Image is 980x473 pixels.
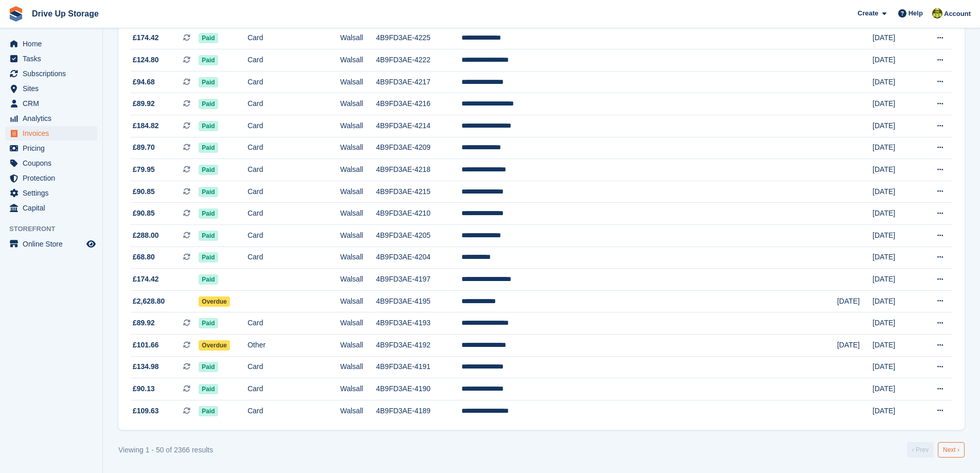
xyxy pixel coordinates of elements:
[376,115,461,137] td: 4B9FD3AE-4214
[23,51,84,66] span: Tasks
[376,400,461,422] td: 4B9FD3AE-4189
[199,99,218,109] span: Paid
[247,378,340,400] td: Card
[133,120,159,131] span: £184.82
[340,247,376,269] td: Walsall
[247,115,340,137] td: Card
[23,201,84,215] span: Capital
[908,8,923,19] span: Help
[199,165,218,175] span: Paid
[872,115,918,137] td: [DATE]
[872,181,918,203] td: [DATE]
[376,269,461,291] td: 4B9FD3AE-4197
[340,290,376,312] td: Walsall
[247,27,340,49] td: Card
[376,356,461,378] td: 4B9FD3AE-4191
[133,32,159,43] span: £174.42
[858,8,878,19] span: Create
[938,442,965,458] a: Next
[133,296,165,307] span: £2,628.80
[23,81,84,96] span: Sites
[872,356,918,378] td: [DATE]
[23,96,84,111] span: CRM
[340,335,376,357] td: Walsall
[133,98,155,109] span: £89.92
[199,143,218,153] span: Paid
[872,335,918,357] td: [DATE]
[247,71,340,93] td: Card
[340,312,376,335] td: Walsall
[247,356,340,378] td: Card
[340,378,376,400] td: Walsall
[247,312,340,335] td: Card
[23,186,84,200] span: Settings
[9,224,102,234] span: Storefront
[23,66,84,81] span: Subscriptions
[872,71,918,93] td: [DATE]
[247,203,340,225] td: Card
[837,335,872,357] td: [DATE]
[8,6,24,22] img: stora-icon-8386f47178a22dfd0bd8f6a31ec36ba5ce8667c1dd55bd0f319d3a0aa187defe.svg
[5,156,97,170] a: menu
[905,442,967,458] nav: Pages
[340,269,376,291] td: Walsall
[872,159,918,181] td: [DATE]
[872,49,918,72] td: [DATE]
[199,384,218,394] span: Paid
[340,356,376,378] td: Walsall
[23,237,84,251] span: Online Store
[872,400,918,422] td: [DATE]
[376,71,461,93] td: 4B9FD3AE-4217
[247,335,340,357] td: Other
[133,318,155,328] span: £89.92
[247,225,340,247] td: Card
[133,340,159,351] span: £101.66
[247,159,340,181] td: Card
[376,203,461,225] td: 4B9FD3AE-4210
[944,9,971,19] span: Account
[340,49,376,72] td: Walsall
[199,318,218,328] span: Paid
[133,208,155,219] span: £90.85
[133,55,159,65] span: £124.80
[247,137,340,159] td: Card
[23,126,84,141] span: Invoices
[247,400,340,422] td: Card
[28,5,103,22] a: Drive Up Storage
[872,93,918,115] td: [DATE]
[837,290,872,312] td: [DATE]
[5,111,97,126] a: menu
[199,296,230,307] span: Overdue
[5,66,97,81] a: menu
[5,51,97,66] a: menu
[5,171,97,185] a: menu
[133,77,155,87] span: £94.68
[199,340,230,351] span: Overdue
[872,269,918,291] td: [DATE]
[199,55,218,65] span: Paid
[133,186,155,197] span: £90.85
[85,238,97,250] a: Preview store
[199,187,218,197] span: Paid
[340,181,376,203] td: Walsall
[932,8,942,19] img: Lindsay Dawes
[133,164,155,175] span: £79.95
[376,247,461,269] td: 4B9FD3AE-4204
[376,225,461,247] td: 4B9FD3AE-4205
[872,312,918,335] td: [DATE]
[376,159,461,181] td: 4B9FD3AE-4218
[376,378,461,400] td: 4B9FD3AE-4190
[376,49,461,72] td: 4B9FD3AE-4222
[340,71,376,93] td: Walsall
[872,290,918,312] td: [DATE]
[199,121,218,131] span: Paid
[199,33,218,43] span: Paid
[199,252,218,262] span: Paid
[340,203,376,225] td: Walsall
[5,96,97,111] a: menu
[340,27,376,49] td: Walsall
[376,137,461,159] td: 4B9FD3AE-4209
[199,77,218,87] span: Paid
[872,378,918,400] td: [DATE]
[199,274,218,285] span: Paid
